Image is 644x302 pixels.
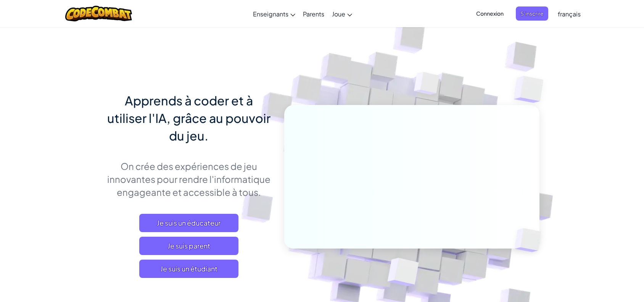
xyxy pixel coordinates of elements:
span: Joue [332,10,345,18]
button: S'inscrire [516,6,548,21]
img: Overlap cubes [499,57,565,122]
span: français [558,10,581,18]
a: Je suis parent [139,237,238,255]
img: Overlap cubes [400,57,455,114]
button: Je suis un étudiant [139,260,238,278]
img: Overlap cubes [502,212,559,268]
a: français [554,3,584,24]
span: Enseignants [253,10,288,18]
span: Apprends à coder et à utiliser l'IA, grâce au pouvoir du jeu. [107,93,270,143]
p: On crée des expériences de jeu innovantes pour rendre l'informatique engageante et accessible à t... [105,160,273,199]
img: CodeCombat logo [65,6,132,21]
a: Je suis un éducateur [139,214,238,232]
button: Connexion [472,6,508,21]
a: Enseignants [249,3,299,24]
a: Parents [299,3,328,24]
a: Joue [328,3,356,24]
